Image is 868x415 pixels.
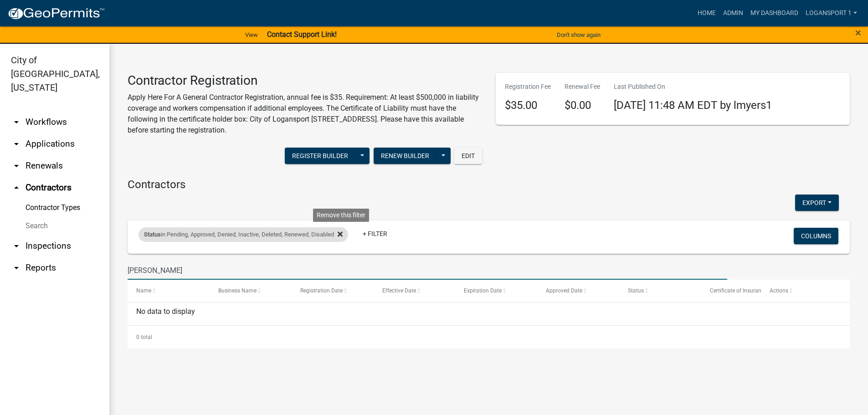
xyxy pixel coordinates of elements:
p: Apply Here For A General Contractor Registration, annual fee is $35. Requirement: At least $500,0... [128,92,482,136]
a: Admin [719,5,747,22]
div: 0 total [128,326,850,348]
datatable-header-cell: Effective Date [373,280,455,302]
span: Status [628,287,644,294]
datatable-header-cell: Name [128,280,210,302]
div: No data to display [128,302,850,325]
a: My Dashboard [747,5,802,22]
datatable-header-cell: Status [619,280,701,302]
button: Don't show again [553,27,604,42]
div: in Pending, Approved, Denied, Inactive, Deleted, Renewed, Disabled [139,227,348,242]
span: Status [144,231,161,238]
h4: Contractors [128,178,850,191]
span: Effective Date [382,287,416,294]
p: Registration Fee [505,82,551,92]
datatable-header-cell: Expiration Date [455,280,537,302]
span: × [855,26,861,39]
button: Export [795,195,839,211]
span: Expiration Date [464,287,502,294]
a: Home [694,5,719,22]
button: Edit [454,148,482,164]
button: Register Builder [285,148,355,164]
datatable-header-cell: Certificate of Insurance Expiration [701,280,761,302]
datatable-header-cell: Business Name [210,280,292,302]
button: Renew Builder [374,148,437,164]
a: View [241,27,262,42]
datatable-header-cell: Approved Date [537,280,619,302]
i: arrow_drop_down [11,262,22,273]
i: arrow_drop_down [11,241,22,251]
i: arrow_drop_down [11,160,22,171]
h4: $35.00 [505,99,551,112]
datatable-header-cell: Actions [761,280,843,302]
p: Renewal Fee [565,82,600,92]
span: Business Name [218,287,257,294]
span: Registration Date [300,287,343,294]
i: arrow_drop_down [11,138,22,149]
span: [DATE] 11:48 AM EDT by lmyers1 [614,99,772,112]
strong: Contact Support Link! [267,30,337,39]
i: arrow_drop_up [11,182,22,193]
p: Last Published On [614,82,772,92]
datatable-header-cell: Registration Date [292,280,374,302]
span: Name [136,287,151,294]
span: Approved Date [546,287,582,294]
span: Actions [770,287,788,294]
a: + Filter [355,225,395,242]
input: Search for contractors [128,261,727,280]
span: Certificate of Insurance Expiration [710,287,793,294]
i: arrow_drop_down [11,117,22,128]
div: Remove this filter [313,209,369,222]
h4: $0.00 [565,99,600,112]
h3: Contractor Registration [128,73,482,88]
button: Close [855,27,861,38]
button: Columns [794,228,838,244]
a: Logansport 1 [802,5,861,22]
